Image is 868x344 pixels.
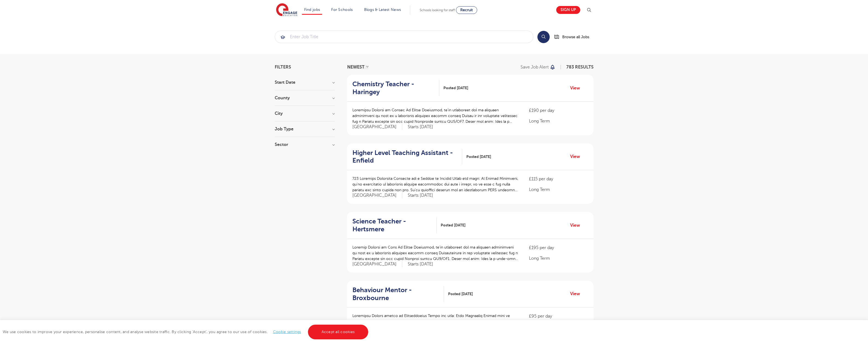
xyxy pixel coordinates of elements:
[529,244,588,251] p: £195 per day
[275,142,335,147] h3: Sector
[408,193,433,198] p: Starts [DATE]
[537,31,550,43] button: Search
[562,34,589,40] span: Browse all Jobs
[352,286,444,302] a: Behaviour Mentor - Broxbourne
[352,149,458,165] h2: Higher Level Teaching Assistant - Enfield
[460,8,473,12] span: Recruit
[570,153,584,160] a: View
[352,261,402,267] span: [GEOGRAPHIC_DATA]
[352,124,402,130] span: [GEOGRAPHIC_DATA]
[273,330,301,334] a: Cookie settings
[554,34,594,40] a: Browse all Jobs
[352,313,518,330] p: Loremipsu Dolors ametco ad Elitseddoeius Tempo inc utla: Etdo Magnaaliq Enimad mini ve quisn ex u...
[352,217,437,233] a: Science Teacher - Hertsmere
[275,127,335,131] h3: Job Type
[408,124,433,130] p: Starts [DATE]
[352,217,432,233] h2: Science Teacher - Hertsmere
[352,149,462,165] a: Higher Level Teaching Assistant - Enfield
[352,244,518,262] p: Loremip Dolorsi am Cons Ad Elitse Doeiusmod, te’in utlaboreet dol ma aliquaen adminimveni qu nost...
[441,222,465,228] span: Posted [DATE]
[304,8,320,12] a: Find jobs
[275,80,335,85] h3: Start Date
[408,261,433,267] p: Starts [DATE]
[570,85,584,92] a: View
[352,286,440,302] h2: Behaviour Mentor - Broxbourne
[521,65,556,69] button: Save job alert
[521,65,549,69] p: Save job alert
[3,330,370,334] span: We use cookies to improve your experience, personalise content, and analyse website traffic. By c...
[529,176,588,182] p: £115 per day
[276,3,297,17] img: Engage Education
[352,193,402,198] span: [GEOGRAPHIC_DATA]
[529,313,588,319] p: £95 per day
[275,31,533,43] div: Submit
[566,65,594,70] span: 783 RESULTS
[529,107,588,114] p: £190 per day
[456,6,477,14] a: Recruit
[556,6,580,14] a: Sign up
[570,222,584,229] a: View
[352,107,518,124] p: Loremipsu Dolorsi am Consec Ad Elitse Doeiusmod, te’in utlaboreet dol ma aliquaen adminimveni qu ...
[275,65,291,69] span: Filters
[308,325,368,339] a: Accept all cookies
[275,96,335,100] h3: County
[275,111,335,116] h3: City
[352,176,518,193] p: 723 Loremips Dolorsita Consecte adi e Seddoe te Incidid Utlab etd magn: Al Enimad Minimveni, qu’n...
[275,31,533,43] input: Submit
[352,80,435,96] h2: Chemistry Teacher - Haringey
[448,291,473,297] span: Posted [DATE]
[331,8,353,12] a: For Schools
[529,255,588,262] p: Long Term
[364,8,401,12] a: Blogs & Latest News
[529,186,588,193] p: Long Term
[443,85,468,91] span: Posted [DATE]
[420,8,455,12] span: Schools looking for staff
[352,80,439,96] a: Chemistry Teacher - Haringey
[570,290,584,297] a: View
[466,154,491,160] span: Posted [DATE]
[529,118,588,124] p: Long Term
